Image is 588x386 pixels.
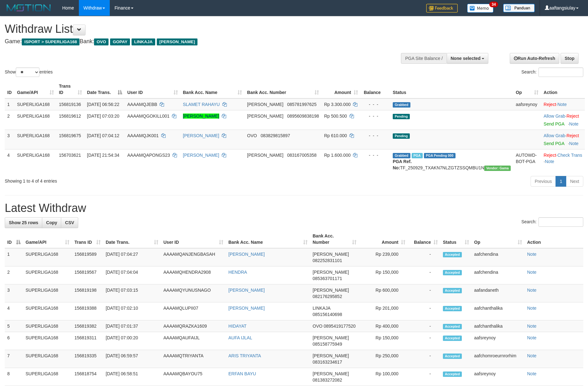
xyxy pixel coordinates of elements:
[527,335,537,340] a: Note
[527,371,537,376] a: Note
[127,114,169,119] span: AAAAMQGOKILL001
[513,98,541,110] td: aafsreynoy
[503,4,535,12] img: panduan.png
[544,121,564,126] a: Send PGA
[443,288,462,293] span: Accepted
[228,270,247,275] a: HENDRA
[5,98,15,110] td: 1
[531,176,556,187] a: Previous
[247,114,283,119] span: [PERSON_NAME]
[408,248,440,266] td: -
[527,324,537,329] a: Note
[443,324,462,329] span: Accepted
[5,217,42,228] a: Show 25 rows
[443,336,462,341] span: Accepted
[127,133,159,138] span: AAAAMQJK001
[23,302,72,320] td: SUPERLIGA168
[161,332,226,350] td: AAAAMQAUFAIJL
[87,114,119,119] span: [DATE] 07:03:20
[538,67,583,77] input: Search:
[313,360,342,365] span: Copy 083163234617 to clipboard
[161,368,226,386] td: AAAAMQBAYOU75
[363,132,388,139] div: - - -
[59,153,81,158] span: 156703621
[59,133,81,138] span: 156819675
[313,371,349,376] span: [PERSON_NAME]
[567,133,579,138] a: Reject
[451,56,481,61] span: None selected
[287,114,319,119] span: Copy 0895609838198 to clipboard
[443,371,462,377] span: Accepted
[324,133,347,138] span: Rp 610.000
[23,350,72,368] td: SUPERLIGA168
[46,220,57,225] span: Copy
[228,335,252,340] a: AUFA IJLAL
[72,302,103,320] td: 156819388
[544,133,565,138] a: Allow Grab
[72,230,103,248] th: Trans ID: activate to sort column ascending
[426,4,458,13] img: Feedback.jpg
[363,101,388,108] div: - - -
[110,38,130,45] span: GOPAY
[5,130,15,149] td: 3
[5,248,23,266] td: 1
[363,152,388,158] div: - - -
[72,248,103,266] td: 156819589
[472,230,525,248] th: Op: activate to sort column ascending
[408,320,440,332] td: -
[313,353,349,358] span: [PERSON_NAME]
[544,133,566,138] span: ·
[261,133,290,138] span: Copy 083829815897 to clipboard
[472,266,525,284] td: aafchendina
[545,159,554,164] a: Note
[363,113,388,119] div: - - -
[228,324,247,329] a: HIDAYAT
[132,38,155,45] span: LINKAJA
[103,368,161,386] td: [DATE] 06:58:51
[513,80,541,98] th: Op: activate to sort column ascending
[85,80,125,98] th: Date Trans.: activate to sort column descending
[59,102,81,107] span: 156819136
[228,306,265,311] a: [PERSON_NAME]
[161,248,226,266] td: AAAAMQANJENGBASAH
[5,320,23,332] td: 5
[103,302,161,320] td: [DATE] 07:02:10
[424,153,456,158] span: PGA Pending
[161,266,226,284] td: AAAAMQHENDRA2908
[527,353,537,358] a: Note
[5,332,23,350] td: 6
[359,284,408,302] td: Rp 600,000
[61,217,78,228] a: CSV
[15,149,56,173] td: SUPERLIGA168
[161,302,226,320] td: AAAAMQLUPII07
[228,371,256,376] a: ERFAN BAYU
[544,102,556,107] a: Reject
[183,133,219,138] a: [PERSON_NAME]
[313,306,330,311] span: LINKAJA
[5,350,23,368] td: 7
[5,67,53,77] label: Show entries
[541,149,585,173] td: · ·
[228,288,265,293] a: [PERSON_NAME]
[56,80,85,98] th: Trans ID: activate to sort column ascending
[569,141,579,146] a: Note
[180,80,245,98] th: Bank Acc. Name: activate to sort column ascending
[23,368,72,386] td: SUPERLIGA168
[65,220,74,225] span: CSV
[15,110,56,130] td: SUPERLIGA168
[5,149,15,173] td: 4
[15,80,56,98] th: Game/API: activate to sort column ascending
[5,368,23,386] td: 8
[287,102,316,107] span: Copy 085781997625 to clipboard
[5,23,386,35] h1: Withdraw List
[228,353,261,358] a: ARIS TRIYANTA
[472,284,525,302] td: aafandaneth
[443,252,462,257] span: Accepted
[127,102,157,107] span: AAAAMQJEBB
[287,153,316,158] span: Copy 083167005358 to clipboard
[544,114,566,119] span: ·
[408,266,440,284] td: -
[5,80,15,98] th: ID
[443,354,462,359] span: Accepted
[401,53,446,64] div: PGA Site Balance /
